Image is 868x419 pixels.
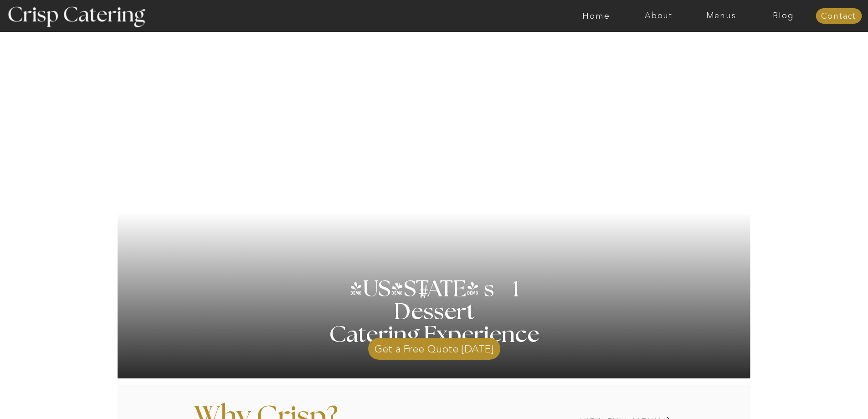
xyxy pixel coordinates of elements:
[816,12,862,21] a: Contact
[399,283,451,310] h3: #
[565,11,627,21] a: Home
[380,278,418,301] h3: '
[368,333,500,360] a: Get a Free Quote [DATE]
[752,11,815,21] a: Blog
[318,278,551,347] h1: [US_STATE] s 1 Dessert Catering Experience
[627,11,690,21] a: About
[690,11,752,21] a: Menus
